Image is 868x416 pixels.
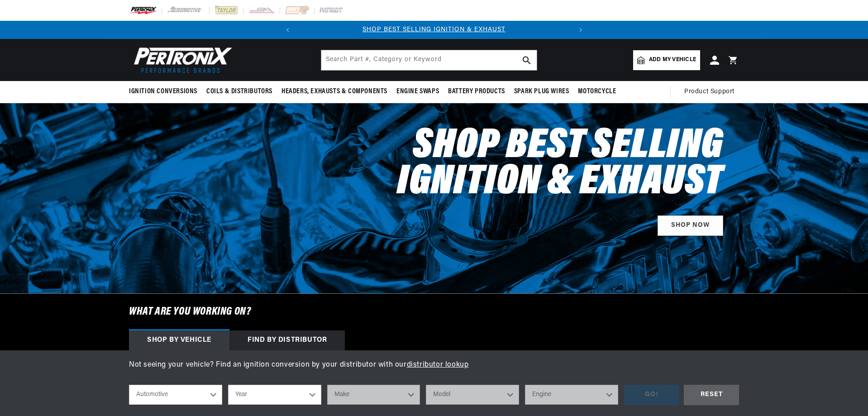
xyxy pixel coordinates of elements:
select: Engine [525,385,618,405]
span: Battery Products [448,87,505,96]
summary: Engine Swaps [392,81,444,102]
a: SHOP NOW [658,215,723,236]
span: Headers, Exhausts & Components [281,87,387,96]
summary: Motorcycle [573,81,620,102]
slideshow-component: Translation missing: en.sections.announcements.announcement_bar [106,21,762,39]
select: Make [327,385,420,405]
span: Spark Plug Wires [514,87,569,96]
div: 1 of 2 [297,25,572,35]
a: Add my vehicle [633,50,700,70]
h6: What are you working on? [106,294,762,330]
span: Product Support [684,87,734,97]
div: RESET [684,385,739,405]
a: SHOP BEST SELLING IGNITION & EXHAUST [362,26,506,33]
select: Ride Type [129,385,222,405]
summary: Battery Products [444,81,510,102]
span: Add my vehicle [649,56,696,64]
button: Translation missing: en.sections.announcements.previous_announcement [279,21,297,39]
div: Find by Distributor [229,330,345,350]
button: Translation missing: en.sections.announcements.next_announcement [572,21,590,39]
span: Coils & Distributors [206,87,272,96]
div: Announcement [297,25,572,35]
summary: Spark Plug Wires [510,81,574,102]
select: Model [426,385,519,405]
span: Motorcycle [578,87,616,96]
summary: Coils & Distributors [202,81,277,102]
img: Pertronix [129,44,233,76]
a: distributor lookup [407,361,469,368]
input: Search Part #, Category or Keyword [321,50,537,70]
h2: Shop Best Selling Ignition & Exhaust [336,129,723,201]
select: Year [228,385,321,405]
button: search button [517,50,537,70]
summary: Headers, Exhausts & Components [277,81,392,102]
span: Engine Swaps [396,87,439,96]
span: Ignition Conversions [129,87,197,96]
summary: Product Support [684,81,739,103]
div: Shop by vehicle [129,330,229,350]
summary: Ignition Conversions [129,81,202,102]
p: Not seeing your vehicle? Find an ignition conversion by your distributor with our [129,359,739,371]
